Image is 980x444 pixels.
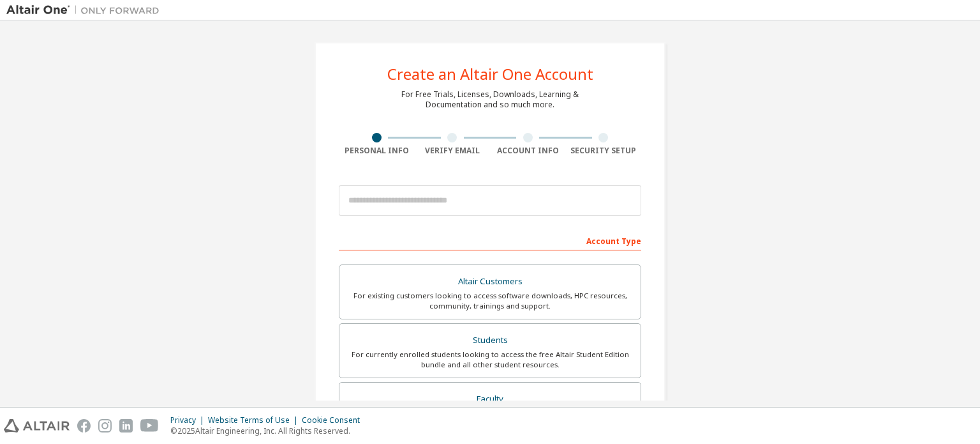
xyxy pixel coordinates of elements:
div: Verify Email [415,146,491,156]
img: altair_logo.svg [4,419,70,433]
img: Altair One [6,4,166,17]
div: Account Type [339,230,641,250]
div: For currently enrolled students looking to access the free Altair Student Edition bundle and all ... [347,349,633,370]
div: Faculty [347,390,633,408]
div: For Free Trials, Licenses, Downloads, Learning & Documentation and so much more. [401,89,579,110]
p: © 2025 Altair Engineering, Inc. All Rights Reserved. [170,425,367,436]
div: Students [347,332,633,349]
div: Website Terms of Use [208,415,302,425]
div: Personal Info [339,146,415,156]
div: Cookie Consent [302,415,367,425]
div: Account Info [490,146,566,156]
img: instagram.svg [98,419,112,433]
img: linkedin.svg [119,419,133,433]
img: youtube.svg [140,419,159,433]
div: Altair Customers [347,273,633,291]
div: Create an Altair One Account [387,66,593,82]
div: Privacy [170,415,208,425]
div: Security Setup [566,146,642,156]
img: facebook.svg [77,419,91,433]
div: For existing customers looking to access software downloads, HPC resources, community, trainings ... [347,291,633,311]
